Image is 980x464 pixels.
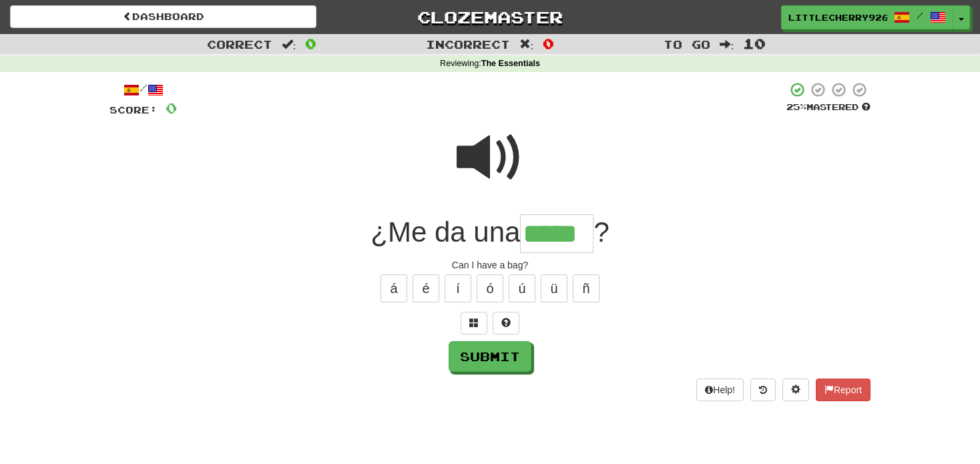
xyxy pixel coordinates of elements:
[593,216,609,248] span: ?
[207,37,272,51] span: Correct
[481,59,540,68] strong: The Essentials
[543,35,554,51] span: 0
[109,258,871,272] div: Can I have a bag?
[519,39,534,50] span: :
[109,104,158,115] span: Score:
[541,274,567,302] button: ü
[786,101,871,113] div: Mastered
[696,379,744,401] button: Help!
[426,37,510,51] span: Incorrect
[509,274,535,302] button: ú
[445,274,471,302] button: í
[305,35,316,51] span: 0
[477,274,503,302] button: ó
[816,379,871,401] button: Report
[449,341,531,372] button: Submit
[788,11,887,23] span: LittleCherry9267
[750,379,776,401] button: Round history (alt+y)
[371,216,520,248] span: ¿Me da una
[10,5,316,28] a: Dashboard
[413,274,439,302] button: é
[493,312,519,334] button: Single letter hint - you only get 1 per sentence and score half the points! alt+h
[917,11,923,20] span: /
[720,39,734,50] span: :
[381,274,407,302] button: á
[282,39,296,50] span: :
[781,5,953,29] a: LittleCherry9267 /
[109,81,177,98] div: /
[786,101,806,112] span: 25 %
[743,35,766,51] span: 10
[336,5,643,29] a: Clozemaster
[461,312,487,334] button: Switch sentence to multiple choice alt+p
[166,99,177,116] span: 0
[573,274,599,302] button: ñ
[664,37,710,51] span: To go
